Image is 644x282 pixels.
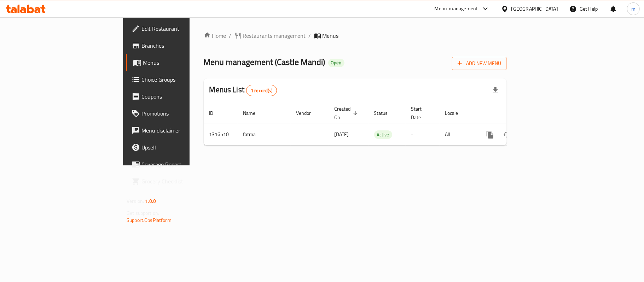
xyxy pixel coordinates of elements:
[141,24,225,33] span: Edit Restaurant
[631,5,636,13] span: m
[328,59,344,67] div: Open
[143,58,225,67] span: Menus
[126,173,231,190] a: Grocery Checklist
[487,82,504,99] div: Export file
[127,208,159,218] span: Get support on:
[406,124,440,145] td: -
[234,31,306,40] a: Restaurants management
[482,126,499,143] button: more
[309,31,311,40] li: /
[374,131,392,139] span: Active
[246,85,277,96] div: Total records count
[411,105,431,122] span: Start Date
[476,102,555,124] th: Actions
[328,60,344,66] span: Open
[374,109,397,117] span: Status
[126,54,231,71] a: Menus
[126,20,231,37] a: Edit Restaurant
[141,109,225,118] span: Promotions
[204,31,507,40] nav: breadcrumb
[440,124,476,145] td: All
[126,71,231,88] a: Choice Groups
[511,5,558,13] div: [GEOGRAPHIC_DATA]
[141,177,225,186] span: Grocery Checklist
[141,75,225,84] span: Choice Groups
[209,84,277,96] h2: Menus List
[126,122,231,139] a: Menu disclaimer
[335,105,360,122] span: Created On
[335,130,349,139] span: [DATE]
[204,102,555,146] table: enhanced table
[126,37,231,54] a: Branches
[141,143,225,152] span: Upsell
[126,156,231,173] a: Coverage Report
[296,109,320,117] span: Vendor
[209,109,223,117] span: ID
[126,139,231,156] a: Upsell
[374,130,392,139] div: Active
[126,105,231,122] a: Promotions
[204,54,325,70] span: Menu management ( Castle Mandi )
[445,109,468,117] span: Locale
[141,41,225,50] span: Branches
[246,87,277,94] span: 1 record(s)
[452,57,507,70] button: Add New Menu
[435,5,478,13] div: Menu-management
[499,126,516,143] button: Change Status
[243,109,265,117] span: Name
[141,92,225,101] span: Coupons
[127,216,172,225] a: Support.OpsPlatform
[238,124,291,145] td: fatma
[243,31,306,40] span: Restaurants management
[126,88,231,105] a: Coupons
[458,59,501,68] span: Add New Menu
[145,196,156,206] span: 1.0.0
[127,196,144,206] span: Version:
[141,160,225,169] span: Coverage Report
[323,31,339,40] span: Menus
[141,126,225,135] span: Menu disclaimer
